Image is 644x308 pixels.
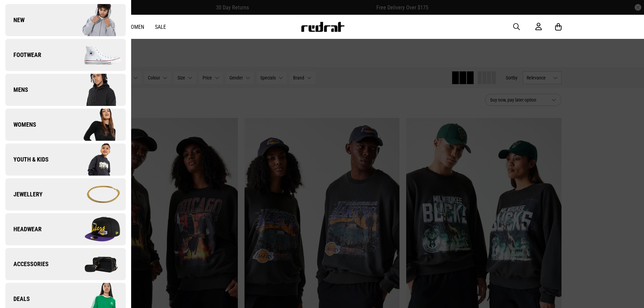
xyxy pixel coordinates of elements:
img: Company [65,247,125,281]
span: Footwear [5,51,41,59]
img: Company [65,108,125,141]
span: Headwear [5,225,42,233]
span: Jewellery [5,190,43,198]
a: Women [127,24,144,30]
a: Womens Company [5,109,126,141]
img: Company [65,38,125,72]
span: Womens [5,121,36,129]
span: Accessories [5,260,49,268]
span: New [5,16,24,24]
a: Sale [155,24,166,30]
a: Mens Company [5,74,126,106]
a: Footwear Company [5,39,126,71]
a: Headwear Company [5,213,126,245]
img: Company [65,212,125,246]
span: Youth & Kids [5,156,49,164]
img: Company [65,3,125,37]
a: Jewellery Company [5,178,126,210]
img: Company [65,73,125,107]
img: Company [65,178,125,211]
a: Accessories Company [5,248,126,280]
span: Deals [5,295,30,303]
span: Mens [5,86,28,94]
button: Open LiveChat chat widget [5,3,25,23]
a: Youth & Kids Company [5,143,126,176]
a: New Company [5,4,126,36]
img: Redrat logo [301,22,345,32]
img: Company [65,143,125,176]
